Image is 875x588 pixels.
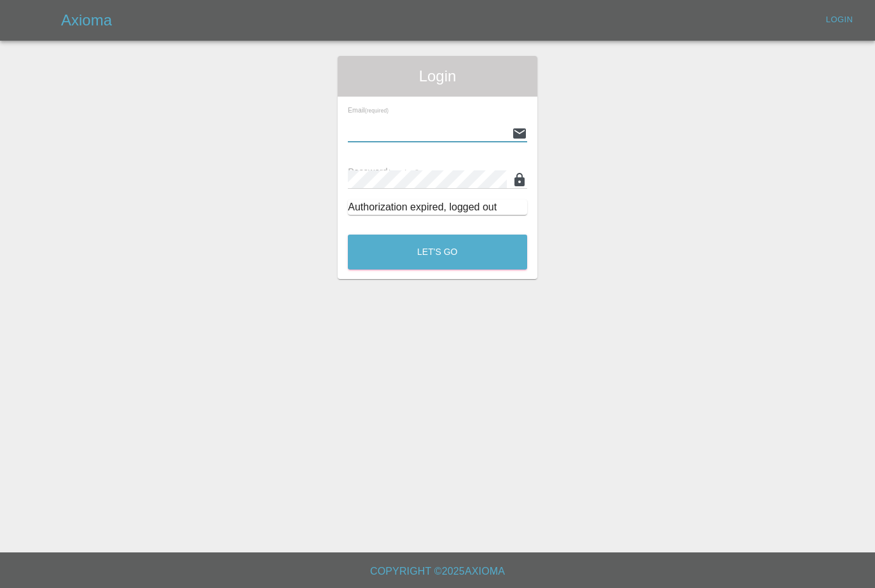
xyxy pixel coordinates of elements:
[348,106,389,114] span: Email
[819,10,860,30] a: Login
[365,108,389,114] small: (required)
[388,168,420,176] small: (required)
[61,10,112,31] h5: Axioma
[348,235,527,270] button: Let's Go
[348,66,527,86] span: Login
[348,200,527,215] div: Authorization expired, logged out
[348,167,419,177] span: Password
[10,563,865,580] h6: Copyright © 2025 Axioma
